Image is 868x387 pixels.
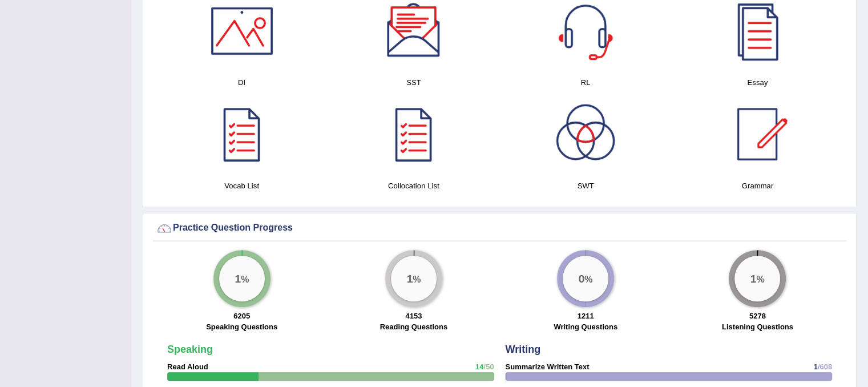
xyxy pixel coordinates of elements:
[506,180,666,192] h4: SWT
[749,312,766,320] strong: 5278
[333,180,494,192] h4: Collocation List
[554,321,617,332] label: Writing Questions
[391,256,437,301] div: %
[483,362,494,371] span: /50
[506,362,590,371] strong: Summarize Written Text
[677,76,838,88] h4: Essay
[813,362,817,371] span: 1
[578,312,594,320] strong: 1211
[167,362,208,371] strong: Read Aloud
[677,180,838,192] h4: Grammar
[162,180,322,192] h4: Vocab List
[156,220,843,237] div: Practice Question Progress
[475,362,483,371] span: 14
[722,321,793,332] label: Listening Questions
[406,272,413,285] big: 1
[506,76,666,88] h4: RL
[333,76,494,88] h4: SST
[579,272,585,285] big: 0
[506,344,541,355] strong: Writing
[734,256,780,301] div: %
[405,312,422,320] strong: 4153
[750,272,757,285] big: 1
[219,256,265,301] div: %
[818,362,832,371] span: /608
[167,344,213,355] strong: Speaking
[233,312,250,320] strong: 6205
[235,272,241,285] big: 1
[380,321,447,332] label: Reading Questions
[206,321,277,332] label: Speaking Questions
[162,76,322,88] h4: DI
[563,256,608,301] div: %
